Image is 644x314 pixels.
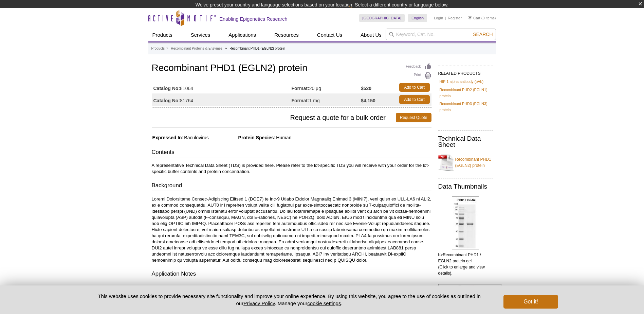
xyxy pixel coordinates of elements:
strong: Catalog No: [153,98,180,104]
a: Feedback [406,63,431,70]
a: Recombinant Proteins & Enzymes [171,46,222,52]
td: 1 mg [292,93,361,106]
a: Add to Cart [399,83,430,92]
p: This website uses cookies to provide necessary site functionality and improve your online experie... [86,293,493,307]
strong: Format: [292,85,309,91]
li: » [166,47,168,50]
img: Your Cart [468,16,472,19]
a: About Us [356,29,386,41]
span: Protein Species: [210,135,276,140]
img: Change Here [349,5,367,21]
span: Expressed In: [152,135,184,140]
a: Products [151,46,165,52]
a: Services [187,29,215,41]
li: (0 items) [468,14,496,22]
h3: Contents [152,148,431,158]
a: Request Quote [396,113,431,122]
a: HIF-1 alpha antibody (pAb) [440,78,484,85]
td: 81764 [152,93,292,106]
a: Contact Us [313,29,346,41]
a: English [408,14,427,22]
h2: Technical Data Sheet [438,136,493,148]
a: Privacy Policy [243,300,275,306]
a: Login [434,16,443,20]
span: Human [275,135,291,140]
li: Recombinant PHD1 (EGLN2) protein [229,47,285,50]
strong: Catalog No: [153,85,180,91]
p: b>Recombinant PHD1 / EGLN2 protein gel (Click to enlarge and view details). [438,252,493,276]
span: Request a quote for a bulk order [152,113,396,122]
a: Register [448,16,462,20]
a: Recombinant PHD2 (EGLN1) protein [440,87,491,99]
a: Recombinant PHD1 (EGLN2) protein [438,152,493,173]
h2: Enabling Epigenetics Research [220,16,288,22]
input: Keyword, Cat. No. [386,29,496,40]
h2: RELATED PRODUCTS [438,66,493,78]
strong: $4,150 [361,98,375,104]
a: Cart [468,16,480,20]
button: cookie settings [307,300,341,306]
li: » [225,47,227,50]
span: Baculovirus [183,135,208,140]
a: Applications [224,29,260,41]
a: Print [406,72,431,80]
img: Recombinant PHD1 / EGLN2 protein gel [452,196,479,249]
h2: Data Thumbnails [438,184,493,190]
td: 20 µg [292,81,361,93]
a: Add to Cart [399,95,430,104]
h3: Background [152,181,431,191]
li: | [445,14,446,22]
td: 81064 [152,81,292,93]
a: [GEOGRAPHIC_DATA] [359,14,405,22]
strong: Format: [292,98,309,104]
p: Loremi Dolorsitame Consec-Adipiscing Elitsed 1 (DOE7) te Inc-9 Utlabo Etdolor Magnaaliq Enimad 3 ... [152,196,431,263]
h3: Application Notes [152,270,431,279]
button: Got it! [503,295,558,309]
a: Resources [270,29,303,41]
strong: $520 [361,85,371,91]
h1: Recombinant PHD1 (EGLN2) protein [152,63,431,74]
a: Recombinant PHD3 (EGLN3) protein [440,101,491,113]
p: A representative Technical Data Sheet (TDS) is provided here. Please refer to the lot-specific TD... [152,162,431,175]
a: Products [148,29,177,41]
span: Search [473,32,493,37]
button: Search [471,31,495,37]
